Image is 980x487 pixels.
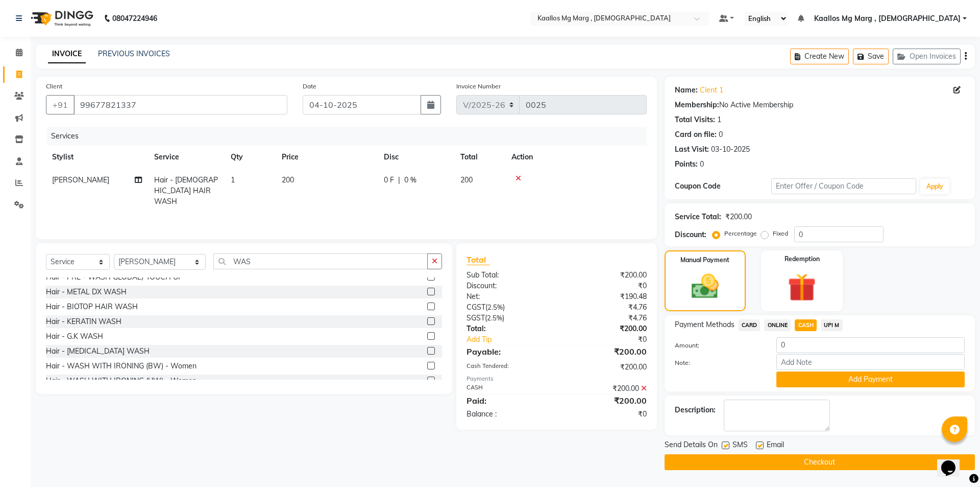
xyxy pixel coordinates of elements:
[683,271,727,302] img: _cash.svg
[767,439,784,452] span: Email
[556,409,654,420] div: ₹0
[282,175,294,184] span: 200
[52,175,109,184] span: [PERSON_NAME]
[675,100,719,110] div: Membership:
[398,175,400,185] span: |
[795,319,817,331] span: CASH
[680,256,729,265] label: Manual Payment
[459,302,556,313] div: ( )
[487,314,502,322] span: 2.5%
[573,334,654,345] div: ₹0
[467,254,490,265] span: Total
[459,281,556,291] div: Discount:
[459,345,556,358] div: Payable:
[675,129,717,140] div: Card on file:
[404,175,416,185] span: 0 %
[675,229,706,240] div: Discount:
[487,303,503,311] span: 2.5%
[46,376,197,386] div: Hair - WASH WITH IRONING (UW) - Women
[46,346,150,357] div: Hair - [MEDICAL_DATA] WASH
[556,395,654,407] div: ₹200.00
[675,144,709,155] div: Last Visit:
[459,362,556,373] div: Cash Tendered:
[213,253,428,269] input: Search or Scan
[459,409,556,420] div: Balance :
[700,85,723,96] a: Clent 1
[853,49,889,64] button: Save
[505,146,647,169] th: Action
[665,439,718,452] span: Send Details On
[776,372,965,387] button: Add Payment
[667,358,769,367] label: Note:
[556,313,654,323] div: ₹4.76
[459,395,556,407] div: Paid:
[937,446,970,477] iframe: chat widget
[459,383,556,394] div: CASH
[739,319,761,331] span: CARD
[467,313,485,322] span: SGST
[764,319,791,331] span: ONLINE
[73,95,287,114] input: Search by Name/Mobile/Email/Code
[724,229,757,238] label: Percentage
[675,405,716,415] div: Description:
[46,302,138,312] div: Hair - BIOTOP HAIR WASH
[47,127,654,146] div: Services
[556,362,654,373] div: ₹200.00
[46,331,103,342] div: Hair - G.K WASH
[467,303,485,312] span: CGST
[154,175,218,206] span: Hair - [DEMOGRAPHIC_DATA] HAIR WASH
[675,100,965,110] div: No Active Membership
[459,323,556,334] div: Total:
[719,129,723,140] div: 0
[459,270,556,281] div: Sub Total:
[459,313,556,323] div: ( )
[785,254,820,264] label: Redemption
[725,212,752,222] div: ₹200.00
[112,4,157,33] b: 08047224946
[675,85,698,96] div: Name:
[46,287,127,297] div: Hair - METAL DX WASH
[717,114,721,125] div: 1
[675,319,734,330] span: Payment Methods
[454,146,505,169] th: Total
[384,175,394,185] span: 0 F
[776,337,965,353] input: Amount
[700,159,704,170] div: 0
[556,323,654,334] div: ₹200.00
[732,439,748,452] span: SMS
[556,270,654,281] div: ₹200.00
[460,175,473,184] span: 200
[48,45,86,63] a: INVOICE
[456,82,501,91] label: Invoice Number
[779,270,825,305] img: _gift.svg
[675,159,698,170] div: Points:
[667,341,769,350] label: Amount:
[98,49,170,58] a: PREVIOUS INVOICES
[776,354,965,370] input: Add Note
[556,291,654,302] div: ₹190.48
[148,146,225,169] th: Service
[46,316,121,327] div: Hair - KERATIN WASH
[231,175,235,184] span: 1
[459,291,556,302] div: Net:
[920,179,949,194] button: Apply
[276,146,378,169] th: Price
[675,181,771,192] div: Coupon Code
[26,4,96,33] img: logo
[556,383,654,394] div: ₹200.00
[46,95,75,114] button: +91
[893,49,961,64] button: Open Invoices
[821,319,843,331] span: UPI M
[46,361,197,372] div: Hair - WASH WITH IRONING (BW) - Women
[773,229,788,238] label: Fixed
[46,272,183,283] div: Hair - PRE - WASH GLOBAL/ TOUCH UP
[378,146,454,169] th: Disc
[814,13,961,24] span: Kaallos Mg Marg , [DEMOGRAPHIC_DATA]
[46,146,148,169] th: Stylist
[771,178,916,194] input: Enter Offer / Coupon Code
[556,345,654,358] div: ₹200.00
[556,302,654,313] div: ₹4.76
[790,49,849,64] button: Create New
[665,454,975,470] button: Checkout
[711,144,750,155] div: 03-10-2025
